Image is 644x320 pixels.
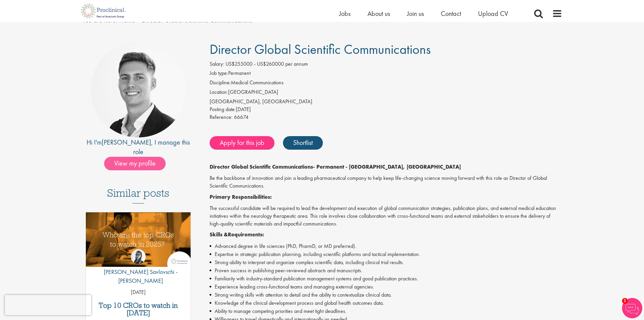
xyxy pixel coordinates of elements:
[407,9,424,18] a: Join us
[228,231,264,238] strong: Requirements:
[210,98,562,106] div: [GEOGRAPHIC_DATA], [GEOGRAPHIC_DATA]
[210,275,562,283] li: Familiarity with industry-standard publication management systems and good publication practices.
[210,88,562,98] li: [GEOGRAPHIC_DATA]
[283,136,323,150] a: Shortlist
[5,295,91,315] iframe: reCAPTCHA
[210,136,275,150] a: Apply for this job
[210,231,228,238] strong: Skills &
[313,163,461,170] strong: - Permanent - [GEOGRAPHIC_DATA], [GEOGRAPHIC_DATA]
[210,106,562,113] div: [DATE]
[234,113,248,121] span: 66674
[86,212,191,272] a: Link to a post
[210,242,562,250] li: Advanced degree in life sciences (PhD, PharmD, or MD preferred).
[622,298,628,304] span: 1
[89,302,188,317] a: Top 10 CROs to watch in [DATE]
[210,174,562,190] p: Be the backbone of innovation and join a leading pharmaceutical company to help keep life-changin...
[210,258,562,266] li: Strong ability to interpret and organize complex scientific data, including clinical trial results.
[210,69,562,79] li: Permanent
[86,268,191,285] p: [PERSON_NAME] Savlovschi - [PERSON_NAME]
[441,9,461,18] a: Contact
[210,250,562,258] li: Expertise in strategic publication planning, including scientific platforms and tactical implemen...
[478,9,508,18] a: Upload CV
[225,60,308,67] span: US$255000 - US$260000 per annum
[367,9,390,18] a: About us
[107,187,169,204] h3: Similar posts
[131,249,146,264] img: Theodora Savlovschi - Wicks
[210,113,233,121] label: Reference:
[210,266,562,275] li: Proven success in publishing peer-reviewed abstracts and manuscripts.
[210,307,562,315] li: Ability to manage competing priorities and meet tight deadlines.
[210,60,224,68] label: Salary:
[210,69,228,77] label: Job type:
[210,291,562,299] li: Strong writing skills with attention to detail and the ability to contextualize clinical data.
[210,193,272,200] strong: Primary Responsibilities:
[86,212,191,267] img: Top 10 CROs 2025 | Proclinical
[210,41,431,58] span: Director Global Scientific Communications
[86,249,191,288] a: Theodora Savlovschi - Wicks [PERSON_NAME] Savlovschi - [PERSON_NAME]
[622,298,642,318] img: Chatbot
[86,289,191,296] p: [DATE]
[102,138,151,147] a: [PERSON_NAME]
[104,157,166,170] span: View my profile
[210,79,231,87] label: Discipline:
[210,106,236,113] span: Posting date:
[82,137,195,157] div: Hi I'm , I manage this role
[210,283,562,291] li: Experience leading cross-functional teams and managing external agencies.
[210,299,562,307] li: Knowledge of the clinical development process and global health outcomes data.
[91,42,186,137] img: imeage of recruiter George Watson
[210,205,562,228] p: The successful candidate will be required to lead the development and execution of global communi...
[210,79,562,88] li: Medical Communications
[210,163,313,170] strong: Director Global Scientific Communications
[104,158,172,167] a: View my profile
[210,88,228,96] label: Location:
[339,9,351,18] a: Jobs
